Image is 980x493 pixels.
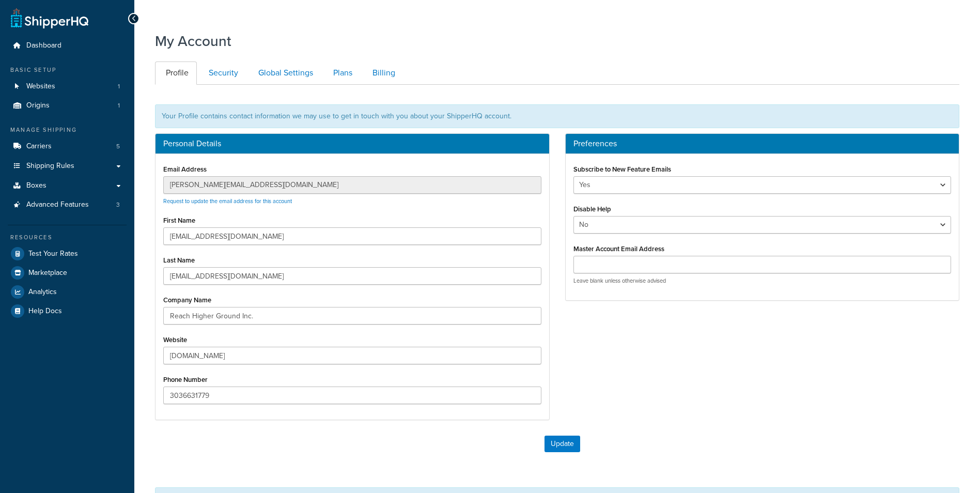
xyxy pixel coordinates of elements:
span: 3 [116,201,120,209]
a: Carriers 5 [8,137,127,156]
span: Test Your Rates [28,250,78,258]
span: Analytics [28,288,57,297]
label: Website [163,336,187,344]
div: Manage Shipping [8,126,127,134]
span: Origins [26,101,50,110]
span: Carriers [26,142,52,151]
span: Marketplace [28,269,67,278]
a: Billing [362,61,403,85]
label: Subscribe to New Feature Emails [573,165,671,173]
a: Help Docs [8,302,127,320]
li: Websites [8,77,127,96]
a: Global Settings [247,61,321,85]
span: Websites [26,82,55,91]
label: Master Account Email Address [573,245,664,253]
span: Advanced Features [26,201,89,209]
h3: Preferences [573,139,952,148]
a: Request to update the email address for this account [163,197,292,205]
span: 1 [118,82,120,91]
div: Basic Setup [8,66,127,74]
li: Origins [8,96,127,115]
a: Marketplace [8,264,127,282]
a: Shipping Rules [8,157,127,176]
h3: Personal Details [163,139,541,148]
span: Boxes [26,181,46,190]
span: Dashboard [26,41,61,50]
a: Plans [322,61,361,85]
p: Leave blank unless otherwise advised [573,277,952,285]
label: Phone Number [163,376,208,383]
label: Disable Help [573,205,611,213]
label: First Name [163,217,195,224]
li: Advanced Features [8,195,127,214]
a: Boxes [8,176,127,195]
span: Shipping Rules [26,162,74,171]
span: 5 [116,142,120,151]
label: Email Address [163,165,207,173]
a: Advanced Features 3 [8,195,127,214]
a: Dashboard [8,36,127,55]
li: Carriers [8,137,127,156]
a: Test Your Rates [8,244,127,263]
label: Last Name [163,256,195,264]
a: Profile [155,61,197,85]
a: Websites 1 [8,77,127,96]
div: Your Profile contains contact information we may use to get in touch with you about your ShipperH... [155,104,959,128]
div: Resources [8,233,127,242]
a: Security [198,61,246,85]
span: Help Docs [28,307,62,316]
span: 1 [118,101,120,110]
a: Origins 1 [8,96,127,115]
button: Update [545,436,580,452]
a: ShipperHQ Home [11,8,88,28]
h1: My Account [155,31,231,51]
label: Company Name [163,296,211,304]
a: Analytics [8,283,127,301]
